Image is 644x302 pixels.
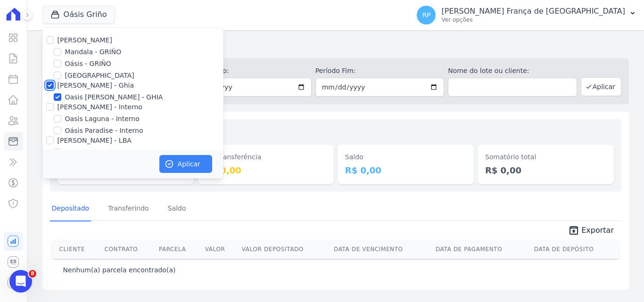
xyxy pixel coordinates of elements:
[101,240,155,259] th: Contrato
[58,103,142,111] label: [PERSON_NAME] - Interno
[345,164,466,177] dd: R$ 0,00
[530,240,619,259] th: Data de Depósito
[65,126,143,136] label: Oásis Paradise - Interno
[58,36,112,44] label: [PERSON_NAME]
[63,265,176,275] p: Nenhum(a) parcela encontrado(a)
[432,240,530,259] th: Data de Pagamento
[581,77,621,96] button: Aplicar
[65,71,134,81] label: [GEOGRAPHIC_DATA]
[9,270,32,293] iframe: Intercom live chat
[238,240,330,259] th: Valor Depositado
[42,6,115,24] button: Oásis Griño
[65,47,122,57] label: Mandala - GRIÑO
[65,114,140,124] label: Oasis Laguna - Interno
[52,240,101,259] th: Cliente
[568,225,579,236] i: unarchive
[166,197,188,221] a: Saldo
[441,16,625,24] p: Ver opções
[205,164,326,177] dd: R$ 0,00
[561,225,621,238] a: unarchive Exportar
[485,152,606,162] dt: Somatório total
[50,197,91,221] a: Depositado
[58,82,134,89] label: [PERSON_NAME] - Ghia
[441,7,625,16] p: [PERSON_NAME] França de [GEOGRAPHIC_DATA]
[448,66,577,76] label: Nome do lote ou cliente:
[315,66,445,76] label: Período Fim:
[65,59,111,69] label: Oásis - GRIÑO
[106,197,151,221] a: Transferindo
[345,152,466,162] dt: Saldo
[201,240,238,259] th: Valor
[330,240,432,259] th: Data de Vencimento
[581,225,614,236] span: Exportar
[205,152,326,162] dt: Em transferência
[182,66,312,76] label: Período Inicío:
[422,12,430,18] span: RP
[159,155,212,173] button: Aplicar
[29,270,36,278] span: 8
[58,137,132,144] label: [PERSON_NAME] - LBA
[65,92,163,102] label: Oasis [PERSON_NAME] - GHIA
[42,38,629,55] h2: Minha Carteira
[409,2,644,28] button: RP [PERSON_NAME] França de [GEOGRAPHIC_DATA] Ver opções
[155,240,201,259] th: Parcela
[65,147,129,157] label: Oasis Laguna - LBA
[485,164,606,177] dd: R$ 0,00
